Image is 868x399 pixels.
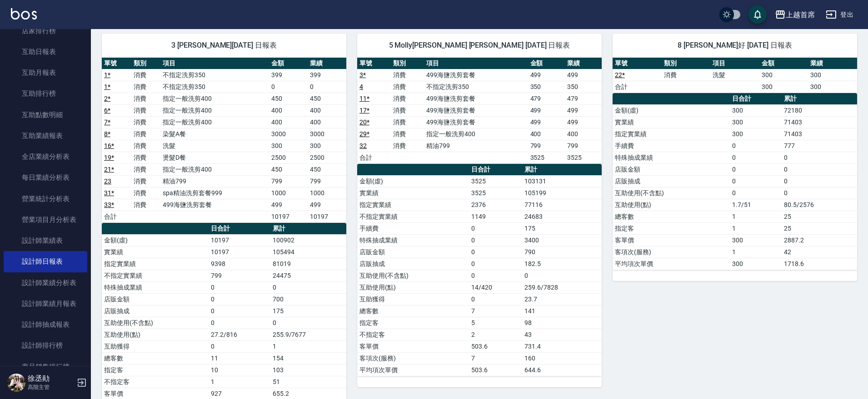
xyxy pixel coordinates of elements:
th: 累計 [782,93,857,105]
td: 499 [528,69,565,81]
td: 不指定洗剪350 [160,69,269,81]
a: 每日業績分析表 [4,167,87,188]
td: 3525 [469,187,522,199]
td: 3000 [269,128,308,140]
th: 單號 [102,58,131,69]
td: 不指定洗剪350 [160,81,269,93]
td: 指定實業績 [102,258,209,270]
td: 400 [565,128,602,140]
td: 71403 [782,128,857,140]
td: 43 [522,329,602,340]
td: 消費 [131,69,161,81]
td: 80.5/2576 [782,199,857,211]
td: 300 [269,140,308,152]
td: 特殊抽成業績 [613,152,730,163]
td: 特殊抽成業績 [102,281,209,293]
td: 消費 [391,140,424,152]
td: 255.9/7677 [270,329,346,340]
td: 實業績 [613,116,730,128]
td: 0 [469,258,522,270]
td: 0 [469,270,522,281]
h5: 徐丞勛 [28,374,74,383]
td: 182.5 [522,258,602,270]
td: 精油799 [160,175,269,187]
a: 4 [359,83,363,90]
td: 金額(虛) [102,234,209,246]
td: 消費 [131,128,161,140]
td: 1000 [269,187,308,199]
td: 1 [730,211,782,222]
td: 客單價 [357,340,469,352]
th: 項目 [424,58,528,69]
td: 1 [730,246,782,258]
td: 399 [308,69,346,81]
td: 消費 [391,81,424,93]
td: 300 [308,140,346,152]
td: 0 [209,293,270,305]
button: 登出 [822,6,857,23]
a: 設計師排行榜 [4,335,87,356]
td: 消費 [131,93,161,104]
td: 100902 [270,234,346,246]
td: 洗髮 [710,69,759,81]
td: 0 [469,222,522,234]
td: 1 [209,376,270,388]
div: 上越首席 [786,9,815,20]
td: 0 [209,340,270,352]
td: 1000 [308,187,346,199]
td: 77116 [522,199,602,211]
td: 精油799 [424,140,528,152]
td: 消費 [131,116,161,128]
td: 499 [528,116,565,128]
td: 7 [469,352,522,364]
td: 300 [759,69,808,81]
td: 503.6 [469,364,522,376]
td: 指定一般洗剪400 [160,163,269,175]
th: 日合計 [730,93,782,105]
td: 175 [270,305,346,317]
a: 互助排行榜 [4,83,87,104]
td: 客單價 [613,234,730,246]
td: 消費 [131,140,161,152]
td: 消費 [391,128,424,140]
td: 特殊抽成業績 [357,234,469,246]
td: 499海鹽洗剪套餐 [160,199,269,211]
td: 799 [308,175,346,187]
table: a dense table [357,58,602,164]
td: 互助獲得 [102,340,209,352]
td: 3400 [522,234,602,246]
td: 3525 [528,152,565,163]
td: 消費 [131,152,161,163]
td: 指定實業績 [357,199,469,211]
td: 2376 [469,199,522,211]
td: 指定客 [357,317,469,329]
th: 業績 [565,58,602,69]
a: 互助月報表 [4,62,87,83]
table: a dense table [613,58,857,93]
td: 503.6 [469,340,522,352]
td: 店販抽成 [613,175,730,187]
th: 單號 [613,58,662,69]
table: a dense table [357,164,602,376]
td: 27.2/816 [209,329,270,340]
table: a dense table [613,93,857,270]
td: 0 [782,175,857,187]
a: 設計師業績月報表 [4,293,87,314]
span: 8 [PERSON_NAME]好 [DATE] 日報表 [624,41,846,50]
a: 店家排行榜 [4,20,87,41]
td: 手續費 [613,140,730,152]
td: 1 [270,340,346,352]
td: 399 [269,69,308,81]
a: 全店業績分析表 [4,146,87,167]
td: 指定實業績 [613,128,730,140]
td: 499 [269,199,308,211]
th: 金額 [759,58,808,69]
td: 10 [209,364,270,376]
td: 實業績 [102,246,209,258]
button: 上越首席 [771,5,818,24]
td: 5 [469,317,522,329]
td: 不指定實業績 [357,211,469,222]
td: 350 [528,81,565,93]
td: 不指定客 [102,376,209,388]
td: 450 [308,93,346,104]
